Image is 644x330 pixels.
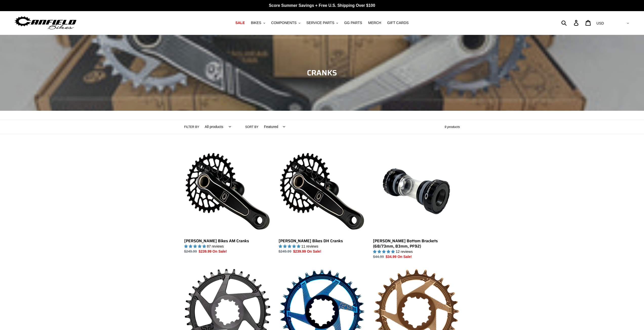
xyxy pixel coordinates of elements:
label: Filter by [184,125,199,129]
button: BIKES [248,19,267,26]
input: Search [564,17,577,28]
a: GG PARTS [342,19,365,26]
span: GIFT CARDS [387,21,409,25]
span: COMPONENTS [271,21,297,25]
span: BIKES [251,21,261,25]
span: GG PARTS [344,21,362,25]
a: GIFT CARDS [385,19,411,26]
span: 9 products [445,125,460,129]
span: SERVICE PARTS [306,21,334,25]
a: SALE [233,19,247,26]
span: CRANKS [307,67,337,79]
label: Sort by [245,125,258,129]
button: SERVICE PARTS [304,19,341,26]
a: MERCH [366,19,384,26]
span: MERCH [368,21,381,25]
img: Canfield Bikes [14,15,77,31]
span: SALE [235,21,245,25]
button: COMPONENTS [269,19,303,26]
